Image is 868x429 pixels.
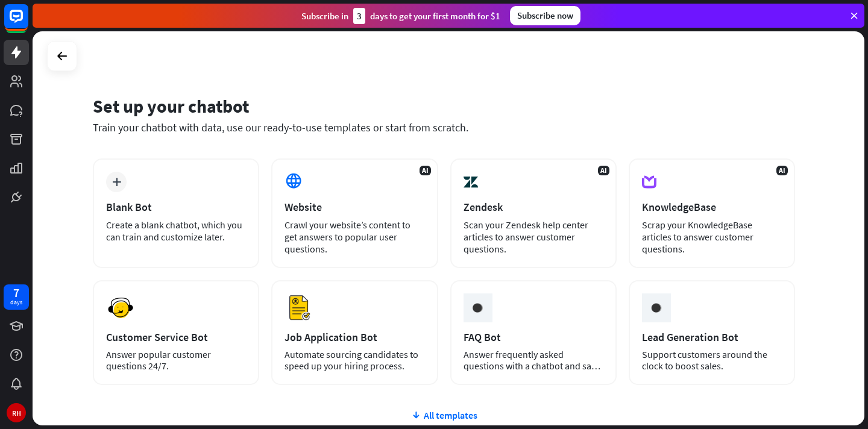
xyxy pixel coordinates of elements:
[598,166,609,175] span: AI
[93,95,795,117] div: Set up your chatbot
[353,8,365,24] div: 3
[7,403,26,422] div: RH
[106,330,246,344] div: Customer Service Bot
[642,330,782,344] div: Lead Generation Bot
[301,8,500,24] div: Subscribe in days to get your first month for $1
[106,219,246,243] div: Create a blank chatbot, which you can train and customize later.
[93,121,795,134] div: Train your chatbot with data, use our ready-to-use templates or start from scratch.
[285,349,424,372] div: Automate sourcing candidates to speed up your hiring process.
[464,219,603,255] div: Scan your Zendesk help center articles to answer customer questions.
[112,178,121,186] i: plus
[93,409,795,421] div: All templates
[285,219,424,255] div: Crawl your website’s content to get answers to popular user questions.
[464,200,603,214] div: Zendesk
[642,200,782,214] div: KnowledgeBase
[466,296,489,319] img: ceee058c6cabd4f577f8.gif
[285,200,424,214] div: Website
[645,296,668,319] img: ceee058c6cabd4f577f8.gif
[642,219,782,255] div: Scrap your KnowledgeBase articles to answer customer questions.
[13,287,19,298] div: 7
[776,166,788,175] span: AI
[510,6,580,25] div: Subscribe now
[285,330,424,344] div: Job Application Bot
[10,298,22,307] div: days
[464,330,603,344] div: FAQ Bot
[464,349,603,372] div: Answer frequently asked questions with a chatbot and save your time.
[106,200,246,214] div: Blank Bot
[106,349,246,372] div: Answer popular customer questions 24/7.
[642,349,782,372] div: Support customers around the clock to boost sales.
[4,284,29,310] a: 7 days
[420,166,431,175] span: AI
